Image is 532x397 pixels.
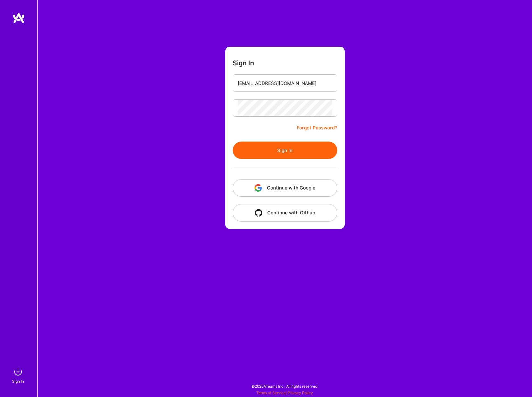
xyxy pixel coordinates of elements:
[12,366,24,378] img: sign in
[37,378,532,394] div: © 2025 ATeams Inc., All rights reserved.
[12,12,25,24] img: logo
[12,378,24,385] div: Sign In
[233,59,254,67] h3: Sign In
[256,390,313,395] span: |
[233,179,337,197] button: Continue with Google
[255,209,262,217] img: icon
[13,366,24,385] a: sign inSign In
[233,142,337,159] button: Sign In
[238,75,332,91] input: Email...
[288,390,313,395] a: Privacy Policy
[297,124,337,132] a: Forgot Password?
[233,204,337,222] button: Continue with Github
[256,390,286,395] a: Terms of Service
[254,184,262,192] img: icon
